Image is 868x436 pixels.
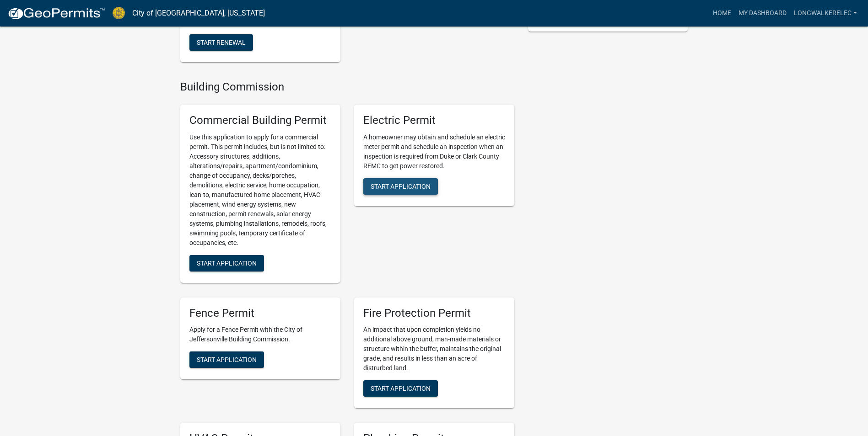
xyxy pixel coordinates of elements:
[363,325,505,373] p: An impact that upon completion yields no additional above ground, man-made materials or structure...
[189,255,264,271] button: Start Application
[197,356,257,363] span: Start Application
[189,307,331,320] h5: Fence Permit
[189,114,331,127] h5: Commercial Building Permit
[363,114,505,127] h5: Electric Permit
[180,80,514,94] h4: Building Commission
[113,7,125,19] img: City of Jeffersonville, Indiana
[363,380,438,397] button: Start Application
[189,34,253,51] button: Start Renewal
[363,178,438,195] button: Start Application
[189,351,264,368] button: Start Application
[189,133,331,248] p: Use this application to apply for a commercial permit. This permit includes, but is not limited t...
[371,182,431,190] span: Start Application
[189,325,331,344] p: Apply for a Fence Permit with the City of Jeffersonville Building Commission.
[363,133,505,171] p: A homeowner may obtain and schedule an electric meter permit and schedule an inspection when an i...
[790,5,861,22] a: LongWalkerelec
[735,5,790,22] a: My Dashboard
[371,385,431,392] span: Start Application
[197,259,257,266] span: Start Application
[132,5,265,21] a: City of [GEOGRAPHIC_DATA], [US_STATE]
[197,39,246,46] span: Start Renewal
[363,307,505,320] h5: Fire Protection Permit
[709,5,735,22] a: Home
